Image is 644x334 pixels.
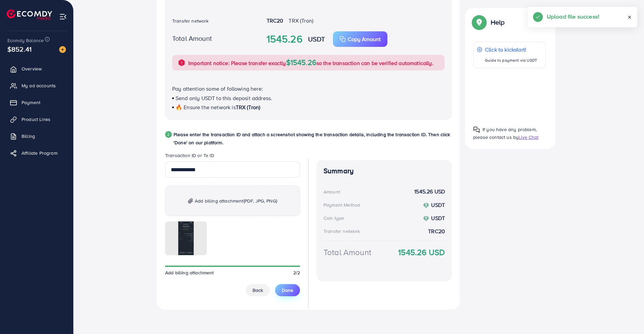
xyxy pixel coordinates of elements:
[348,35,381,43] p: Copy Amount
[165,131,172,138] div: 2
[22,99,40,106] span: Payment
[286,57,316,67] span: $1545.26
[333,31,387,47] button: Copy Amount
[59,46,66,53] img: image
[473,126,537,141] span: If you have any problem, please contact us by
[253,287,263,294] span: Back
[547,12,599,21] h5: Upload file success!
[423,216,429,222] img: coin
[414,188,445,195] strong: 1545.26 USD
[485,45,537,54] p: Click to kickstart!
[5,129,68,143] a: Billing
[491,18,505,26] p: Help
[22,82,56,89] span: My ad accounts
[324,215,344,221] div: Coin type
[5,146,68,160] a: Affiliate Program
[293,269,300,276] span: 2/2
[428,227,445,235] strong: TRC20
[243,198,277,204] span: (PDF, JPG, PNG)
[431,214,445,222] strong: USDT
[324,188,340,195] div: Amount
[7,9,52,20] img: logo
[172,94,445,102] p: Send only USDT to this deposit address.
[485,56,537,64] p: Guide to payment via USDT
[267,32,303,47] strong: 1545.26
[423,203,429,209] img: coin
[174,130,452,147] p: Please enter the transaction ID and attach a screenshot showing the transaction details, includin...
[178,221,194,255] img: img uploaded
[308,34,325,44] strong: USDT
[275,284,300,296] button: Done
[176,103,236,111] span: 🔥 Ensure the network is
[324,228,360,235] div: Transfer network
[282,287,293,294] span: Done
[165,269,214,276] span: Add billing attachment
[7,44,32,54] span: $852.41
[615,304,639,329] iframe: Chat
[236,103,261,111] span: TRX (Tron)
[5,96,68,109] a: Payment
[5,113,68,126] a: Product Links
[431,201,445,209] strong: USDT
[188,58,433,67] p: Important notice: Please transfer exactly so the transaction can be verified automatically.
[59,13,67,21] img: menu
[22,150,58,156] span: Affiliate Program
[473,16,485,28] img: Popup guide
[188,198,193,204] img: img
[5,79,68,92] a: My ad accounts
[178,59,186,67] img: alert
[172,85,445,93] p: Pay attention some of following here:
[5,62,68,75] a: Overview
[22,116,50,123] span: Product Links
[165,152,300,161] legend: Transaction ID or Tx ID
[267,17,283,24] strong: TRC20
[7,37,44,44] span: Ecomdy Balance
[289,17,313,24] span: TRX (Tron)
[22,65,42,72] span: Overview
[172,18,209,24] label: Transfer network
[324,246,371,258] div: Total Amount
[398,246,445,258] strong: 1545.26 USD
[519,134,538,141] span: Live Chat
[246,284,270,296] button: Back
[22,133,35,140] span: Billing
[324,202,360,208] div: Payment Method
[195,197,277,205] span: Add billing attachment
[473,126,480,133] img: Popup guide
[324,167,445,175] h4: Summary
[172,33,212,43] label: Total Amount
